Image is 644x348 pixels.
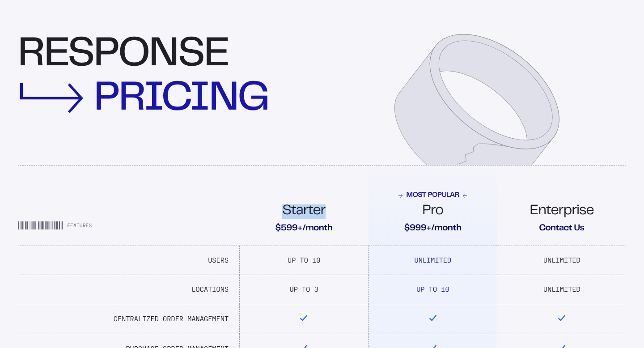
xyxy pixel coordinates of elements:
span: $999+/month [404,223,462,234]
td: Up To 3 [239,275,368,304]
span: Contact Us [539,223,584,234]
td: Up To 10 [239,246,368,275]
span: Enterprise [530,204,593,219]
div: Features [18,221,239,234]
td: Unlimited [497,246,626,275]
div: response [18,37,271,123]
td: Up To 10 [369,275,497,304]
span: Most Popular [398,191,466,200]
span: Pro [422,204,443,219]
span: $599+/month [275,223,333,234]
td: Users [18,246,239,275]
td: Unlimited [369,246,497,275]
td: Unlimited [497,275,626,304]
td: Locations [18,275,239,304]
td: Centralized Order Management [18,304,239,334]
span: Starter [282,204,325,219]
div: pricing [94,81,269,119]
